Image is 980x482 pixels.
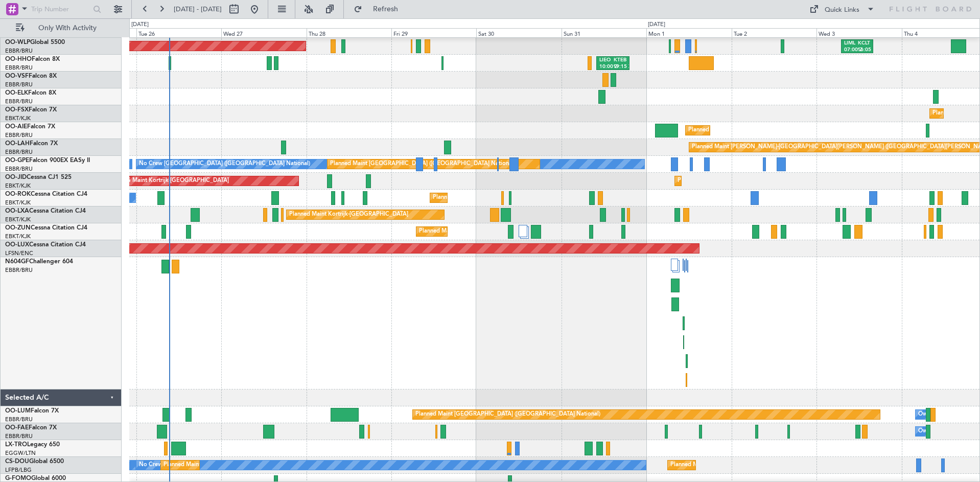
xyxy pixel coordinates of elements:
a: EBKT/KJK [5,114,31,122]
a: OO-VSFFalcon 8X [5,73,57,79]
span: CS-DOU [5,458,29,465]
span: OO-FSX [5,107,29,113]
div: 16:05 Z [857,47,871,54]
a: OO-LAHFalcon 7X [5,141,58,147]
a: EBBR/BRU [5,47,33,55]
div: Planned Maint [GEOGRAPHIC_DATA] ([GEOGRAPHIC_DATA]) [688,123,849,138]
div: Sat 30 [476,28,561,37]
button: Quick Links [804,1,880,17]
div: No Crew [139,457,162,473]
span: N604GF [5,259,29,265]
div: Tue 2 [732,28,816,37]
span: OO-ELK [5,90,28,96]
div: Thu 28 [307,28,391,37]
span: OO-LUM [5,408,31,414]
a: EBBR/BRU [5,98,33,105]
div: Planned Maint Kortrijk-[GEOGRAPHIC_DATA] [678,173,797,189]
div: Wed 3 [816,28,901,37]
div: 10:00 Z [599,63,613,71]
a: EBBR/BRU [5,416,33,423]
span: OO-LAH [5,141,30,147]
a: OO-JIDCessna CJ1 525 [5,174,72,180]
div: Sun 31 [562,28,646,37]
a: N604GFChallenger 604 [5,259,73,265]
div: 07:00 Z [844,47,857,54]
div: Planned Maint Kortrijk-[GEOGRAPHIC_DATA] [433,190,552,205]
div: AOG Maint Kortrijk-[GEOGRAPHIC_DATA] [118,173,229,189]
a: EBBR/BRU [5,266,33,274]
span: Refresh [364,6,407,13]
input: Trip Number [31,2,90,17]
span: OO-GPE [5,157,29,164]
div: Planned Maint [GEOGRAPHIC_DATA] ([GEOGRAPHIC_DATA] National) [330,156,515,172]
a: G-FOMOGlobal 6000 [5,475,66,481]
div: [DATE] [131,20,149,29]
div: 19:15 Z [613,63,626,71]
span: OO-HHO [5,56,32,62]
a: EBKT/KJK [5,182,31,190]
a: EBKT/KJK [5,199,31,206]
span: OO-VSF [5,73,29,79]
a: EBBR/BRU [5,165,33,173]
a: LFPB/LBG [5,466,32,474]
a: EBBR/BRU [5,148,33,156]
a: OO-FSXFalcon 7X [5,107,57,113]
span: [DATE] - [DATE] [174,5,222,14]
div: Planned Maint Kortrijk-[GEOGRAPHIC_DATA] [419,224,538,239]
div: Planned Maint [GEOGRAPHIC_DATA] ([GEOGRAPHIC_DATA] National) [415,407,600,422]
span: OO-WLP [5,39,30,45]
div: KCLT [857,40,871,47]
a: CS-DOUGlobal 6500 [5,458,64,465]
div: Fri 29 [391,28,476,37]
span: OO-LXA [5,208,29,214]
div: Tue 26 [136,28,221,37]
a: EBBR/BRU [5,81,33,88]
a: LFSN/ENC [5,249,33,257]
a: OO-LXACessna Citation CJ4 [5,208,86,214]
a: EBBR/BRU [5,64,33,72]
span: LX-TRO [5,442,27,448]
span: G-FOMO [5,475,31,481]
div: No Crew [GEOGRAPHIC_DATA] ([GEOGRAPHIC_DATA] National) [139,156,310,172]
div: LIEO [599,57,613,64]
a: LX-TROLegacy 650 [5,442,60,448]
div: Quick Links [825,5,859,15]
div: Planned Maint [GEOGRAPHIC_DATA] ([GEOGRAPHIC_DATA]) [164,457,324,473]
div: Planned Maint [GEOGRAPHIC_DATA] ([GEOGRAPHIC_DATA]) [670,457,831,473]
a: OO-LUMFalcon 7X [5,408,59,414]
div: Planned Maint Kortrijk-[GEOGRAPHIC_DATA] [289,207,408,222]
a: OO-ELKFalcon 8X [5,90,56,96]
a: OO-LUXCessna Citation CJ4 [5,242,86,248]
a: OO-WLPGlobal 5500 [5,39,65,45]
span: OO-ZUN [5,225,31,231]
a: OO-FAEFalcon 7X [5,425,57,431]
span: OO-LUX [5,242,29,248]
div: [DATE] [648,20,665,29]
span: OO-FAE [5,425,29,431]
a: EBKT/KJK [5,216,31,223]
span: OO-ROK [5,191,31,197]
a: EBKT/KJK [5,233,31,240]
a: EBBR/BRU [5,131,33,139]
button: Only With Activity [11,20,111,36]
a: OO-HHOFalcon 8X [5,56,60,62]
a: EBBR/BRU [5,432,33,440]
a: OO-GPEFalcon 900EX EASy II [5,157,90,164]
span: OO-JID [5,174,27,180]
a: OO-ROKCessna Citation CJ4 [5,191,87,197]
button: Refresh [349,1,410,17]
div: Mon 1 [646,28,731,37]
div: Wed 27 [221,28,306,37]
span: Only With Activity [27,25,108,32]
a: EGGW/LTN [5,449,36,457]
span: OO-AIE [5,124,27,130]
a: OO-AIEFalcon 7X [5,124,55,130]
div: KTEB [613,57,626,64]
div: LIML [844,40,857,47]
a: OO-ZUNCessna Citation CJ4 [5,225,87,231]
